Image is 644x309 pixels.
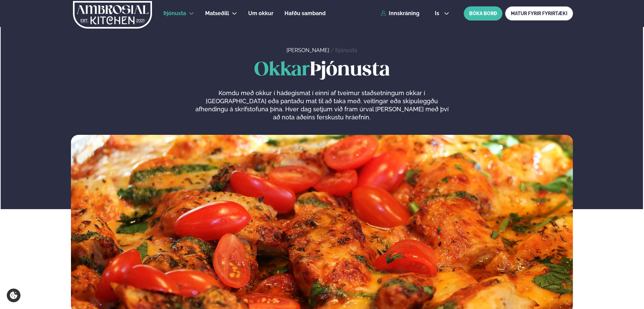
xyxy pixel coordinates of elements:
span: / [331,47,335,53]
a: Um okkur [248,9,273,17]
span: Þjónusta [163,10,186,16]
a: [PERSON_NAME] [287,47,329,53]
button: is [429,11,455,16]
a: Innskráning [381,10,419,16]
span: Um okkur [248,10,273,16]
button: BÓKA BORÐ [464,6,502,21]
img: logo [72,1,153,29]
a: Þjónusta [163,9,186,17]
a: Þjónusta [335,47,357,53]
a: Matseðill [205,9,229,17]
h1: Þjónusta [71,60,573,81]
a: Hafðu samband [285,9,326,17]
span: is [435,11,441,16]
a: MATUR FYRIR FYRIRTÆKI [505,6,573,21]
a: Cookie settings [7,288,21,302]
span: Okkar [254,61,310,79]
p: Komdu með okkur í hádegismat í einni af tveimur staðsetningum okkar í [GEOGRAPHIC_DATA] eða panta... [195,89,449,121]
span: Hafðu samband [285,10,326,16]
span: Matseðill [205,10,229,16]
